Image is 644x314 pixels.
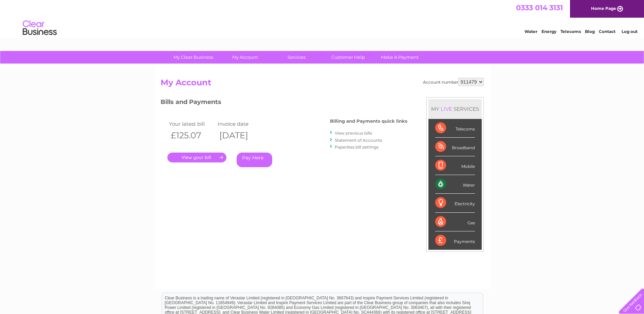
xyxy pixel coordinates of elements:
[22,18,57,38] img: logo.png
[372,51,428,64] a: Make A Payment
[167,119,216,128] td: Your latest bill
[435,175,475,194] div: Water
[599,29,615,34] a: Contact
[216,128,265,142] th: [DATE]
[167,153,226,162] a: .
[217,51,273,64] a: My Account
[435,194,475,212] div: Electricity
[525,29,537,34] a: Water
[541,29,556,34] a: Energy
[165,51,221,64] a: My Clear Business
[439,106,454,112] div: LIVE
[162,4,483,33] div: Clear Business is a trading name of Verastar Limited (registered in [GEOGRAPHIC_DATA] No. 3667643...
[335,144,379,150] a: Paperless bill settings
[516,3,563,12] a: 0333 014 3131
[237,153,272,167] a: Pay Here
[585,29,595,34] a: Blog
[435,156,475,175] div: Mobile
[560,29,581,34] a: Telecoms
[435,138,475,156] div: Broadband
[423,78,484,86] div: Account number
[330,119,407,124] h4: Billing and Payments quick links
[216,119,265,128] td: Invoice date
[161,97,407,109] h3: Bills and Payments
[428,99,482,119] div: MY SERVICES
[161,78,484,91] h2: My Account
[622,29,638,34] a: Log out
[167,128,216,142] th: £125.07
[435,231,475,250] div: Payments
[435,119,475,138] div: Telecoms
[335,130,372,136] a: View previous bills
[269,51,325,64] a: Services
[435,213,475,231] div: Gas
[320,51,376,64] a: Customer Help
[335,138,382,143] a: Statement of Accounts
